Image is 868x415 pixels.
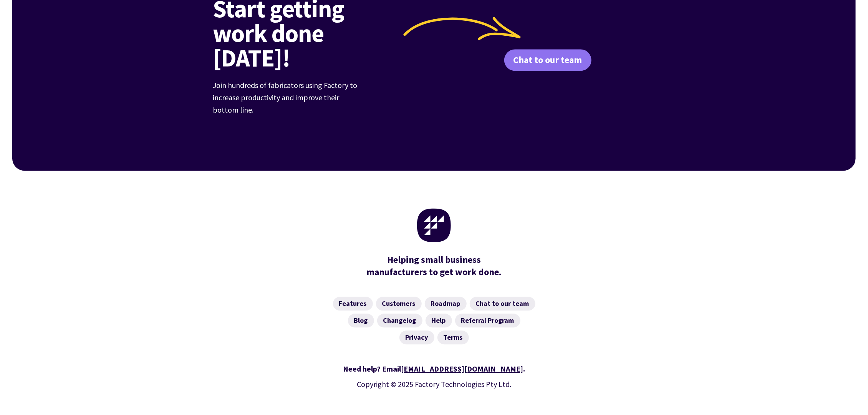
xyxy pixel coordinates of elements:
[213,79,363,116] p: Join hundreds of fabricators using Factory to increase productivity and improve their bottom line.
[455,314,520,327] a: Referral Program
[333,297,373,310] a: Features
[504,49,591,71] a: Chat to our team
[399,330,434,344] a: Privacy
[735,332,868,415] iframe: Chat Widget
[470,297,535,310] a: Chat to our team
[425,297,467,310] a: Roadmap
[377,314,422,327] a: Changelog
[401,364,523,373] a: [EMAIL_ADDRESS][DOMAIN_NAME]
[213,297,655,344] nav: Footer Navigation
[376,297,422,310] a: Customers
[426,314,452,327] a: Help
[348,314,374,327] a: Blog
[387,254,481,266] mark: Helping small business
[213,363,655,375] div: Need help? Email .
[363,254,505,278] div: manufacturers to get work done.
[213,378,655,390] p: Copyright © 2025 Factory Technologies Pty Ltd.
[437,330,469,344] a: Terms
